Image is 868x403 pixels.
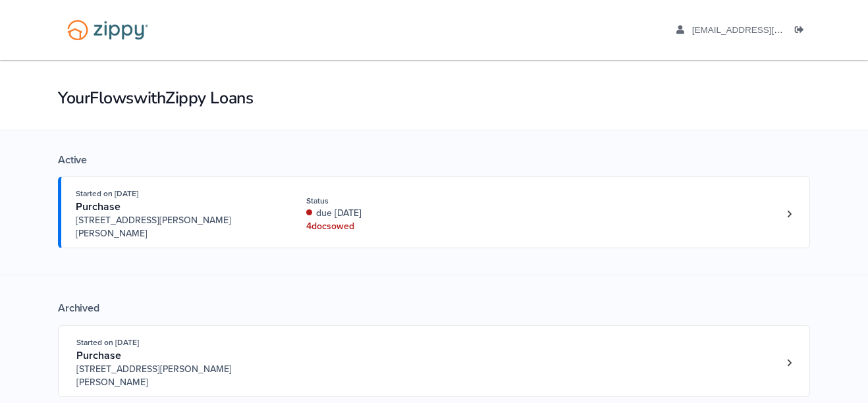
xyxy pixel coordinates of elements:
span: [STREET_ADDRESS][PERSON_NAME][PERSON_NAME] [76,363,277,389]
span: Started on [DATE] [76,189,138,198]
div: 4 doc s owed [306,220,482,233]
span: Purchase [76,200,121,213]
div: Status [306,195,482,207]
span: andcook84@outlook.com [692,25,843,35]
span: Purchase [76,349,121,362]
img: Logo [59,13,157,47]
a: edit profile [676,25,843,38]
h1: Your Flows with Zippy Loans [58,87,810,109]
a: Loan number 4201219 [779,204,799,224]
a: Open loan 3844698 [58,325,810,397]
div: Archived [58,302,810,315]
span: [STREET_ADDRESS][PERSON_NAME][PERSON_NAME] [76,214,277,240]
span: Started on [DATE] [76,338,139,347]
a: Log out [795,25,809,38]
a: Open loan 4201219 [58,176,810,248]
div: Active [58,153,810,167]
div: due [DATE] [306,207,482,220]
a: Loan number 3844698 [779,353,799,373]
